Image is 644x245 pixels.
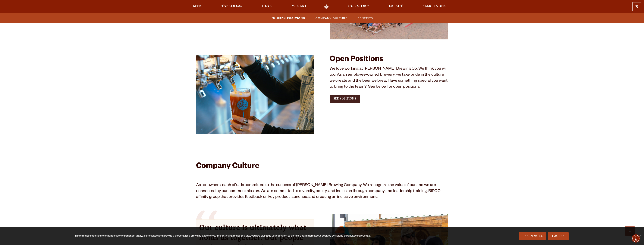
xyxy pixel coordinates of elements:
a: Taprooms [219,5,245,9]
span: Gear [262,5,272,8]
span: As co-owners, each of us is committed to the success of [PERSON_NAME] Brewing Company. We recogni... [196,183,441,200]
a: See Positions [330,95,360,103]
a: privacy policy [348,235,364,238]
a: Winery [289,5,309,9]
span: Open Positions [277,15,305,21]
a: Open Positions [269,15,307,21]
span: Company Culture [316,15,347,21]
span: Benefits [358,15,373,21]
span: Impact [389,5,403,8]
span: Beer Finder [422,5,446,8]
h2: Company Culture [196,162,448,171]
h2: Open Positions [330,55,448,64]
div: Accessibility Menu [632,234,640,243]
a: Learn More [519,232,546,240]
p: We love working at [PERSON_NAME] Brewing Co. We think you will too. As an employee-owned brewery,... [330,66,448,90]
a: Our Story [345,5,372,9]
a: Scroll to top [625,226,635,236]
span: Taprooms [221,5,242,8]
a: Odell Home [319,5,334,9]
div: This site uses cookies to enhance user experience, analyze site usage and provide a personalized ... [75,234,450,238]
span: Our Story [348,5,369,8]
a: Impact [386,5,405,9]
span: Winery [292,5,307,8]
a: I Agree [548,232,569,240]
span: Beer [193,5,202,8]
a: Benefits [355,15,375,21]
a: Company Culture [313,15,349,21]
a: Gear [259,5,275,9]
a: Beer [190,5,204,9]
a: Beer Finder [420,5,448,9]
span: See Positions [333,97,356,100]
img: Jobs_1 [196,55,315,134]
